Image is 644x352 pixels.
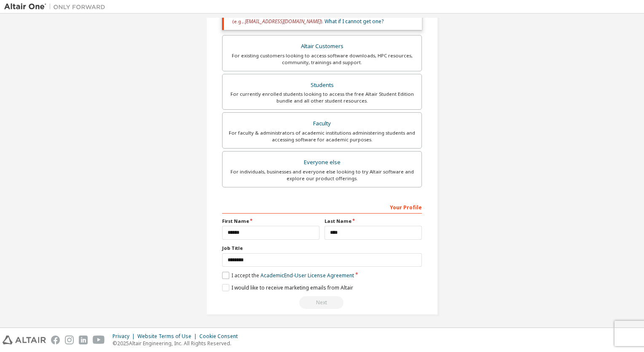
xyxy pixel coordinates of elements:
img: Altair One [4,3,110,11]
label: I would like to receive marketing emails from Altair [222,284,353,291]
div: For currently enrolled students looking to access the free Altair Student Edition bundle and all ... [228,91,416,104]
div: For existing customers looking to access software downloads, HPC resources, community, trainings ... [228,52,416,66]
div: Privacy [113,333,137,340]
div: Cookie Consent [199,333,243,340]
label: Job Title [222,245,422,252]
div: For faculty & administrators of academic institutions administering students and accessing softwa... [228,130,416,143]
img: instagram.svg [65,336,74,344]
label: Last Name [325,218,422,225]
div: Altair Customers [228,41,416,52]
img: altair_logo.svg [3,336,46,344]
label: First Name [222,218,319,225]
a: Academic End-User License Agreement [260,272,354,279]
span: [EMAIL_ADDRESS][DOMAIN_NAME] [245,18,321,25]
div: Students [228,79,416,91]
div: Website Terms of Use [137,333,199,340]
p: © 2025 Altair Engineering, Inc. All Rights Reserved. [113,340,243,347]
img: facebook.svg [51,336,60,344]
a: What if I cannot get one? [325,18,384,25]
img: linkedin.svg [79,336,88,344]
label: I accept the [222,272,354,279]
div: For individuals, businesses and everyone else looking to try Altair software and explore our prod... [228,168,416,182]
div: You need to provide your academic email [222,296,422,309]
div: Your Profile [222,200,422,214]
div: You must enter a valid email address provided by your academic institution (e.g., ). [222,6,422,30]
div: Everyone else [228,157,416,168]
img: youtube.svg [93,336,105,344]
div: Faculty [228,118,416,130]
